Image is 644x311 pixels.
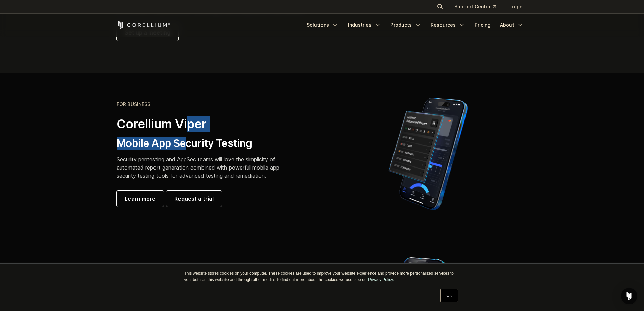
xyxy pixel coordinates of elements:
[429,1,528,13] div: Navigation Menu
[303,19,342,31] a: Solutions
[174,195,214,203] span: Request a trial
[386,19,425,31] a: Products
[117,101,150,107] h6: FOR BUSINESS
[440,289,458,302] a: OK
[368,277,394,282] a: Privacy Policy.
[117,263,191,269] h6: FOR GOVERNMENT & RESEARCH
[471,19,495,31] a: Pricing
[434,1,446,13] button: Search
[303,19,528,31] div: Navigation Menu
[117,21,170,29] a: Corellium Home
[117,155,290,180] p: Security pentesting and AppSec teams will love the simplicity of automated report generation comb...
[166,191,222,207] a: Request a trial
[117,116,290,132] h2: Corellium Viper
[449,1,501,13] a: Support Center
[427,19,469,31] a: Resources
[184,270,460,283] p: This website stores cookies on your computer. These cookies are used to improve your website expe...
[125,195,156,203] span: Learn more
[377,95,479,213] img: Corellium MATRIX automated report on iPhone showing app vulnerability test results across securit...
[504,1,528,13] a: Login
[496,19,528,31] a: About
[621,288,637,304] div: Open Intercom Messenger
[117,137,290,150] h3: Mobile App Security Testing
[344,19,385,31] a: Industries
[117,191,164,207] a: Learn more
